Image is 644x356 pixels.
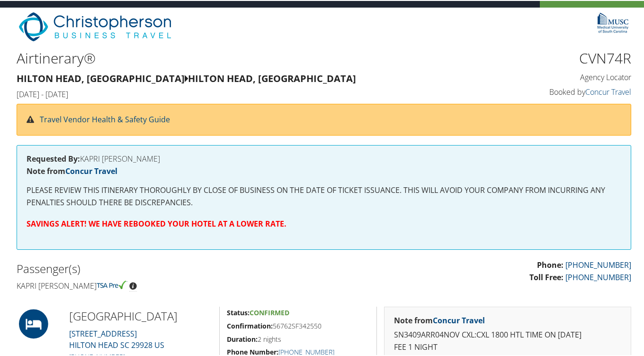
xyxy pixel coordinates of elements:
[27,183,621,208] p: PLEASE REVIEW THIS ITINERARY THOROUGHLY BY CLOSE OF BUSINESS ON THE DATE OF TICKET ISSUANCE. THIS...
[227,334,369,343] h5: 2 nights
[27,218,286,228] strong: SAVINGS ALERT! WE HAVE REBOOKED YOUR HOTEL AT A LOWER RATE.
[227,334,258,343] strong: Duration:
[488,86,631,96] h4: Booked by
[69,307,212,323] h2: [GEOGRAPHIC_DATA]
[529,271,563,282] strong: Toll Free:
[17,47,474,67] h1: Airtinerary®
[227,320,369,330] h5: 56762SF342550
[65,165,117,175] a: Concur Travel
[394,314,485,325] strong: Note from
[17,71,356,84] strong: Hilton Head, [GEOGRAPHIC_DATA] Hilton Head, [GEOGRAPHIC_DATA]
[537,259,563,269] strong: Phone:
[227,320,273,329] strong: Confirmation:
[27,154,621,162] h4: KAPRI [PERSON_NAME]
[227,347,278,356] strong: Phone Number:
[250,307,289,316] span: Confirmed
[17,280,317,290] h4: Kapri [PERSON_NAME]
[488,47,631,67] h1: CVN74R
[40,113,170,124] a: Travel Vendor Health & Safety Guide
[27,153,80,163] strong: Requested By:
[97,280,127,288] img: tsa-precheck.png
[227,307,250,316] strong: Status:
[27,165,117,175] strong: Note from
[69,328,164,349] a: [STREET_ADDRESS]HILTON HEAD SC 29928 US
[488,71,631,82] h4: Agency Locator
[565,259,631,269] a: [PHONE_NUMBER]
[433,314,485,325] a: Concur Travel
[585,86,631,96] a: Concur Travel
[278,347,334,356] a: [PHONE_NUMBER]
[17,88,474,99] h4: [DATE] - [DATE]
[17,260,317,276] h2: Passenger(s)
[565,271,631,282] a: [PHONE_NUMBER]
